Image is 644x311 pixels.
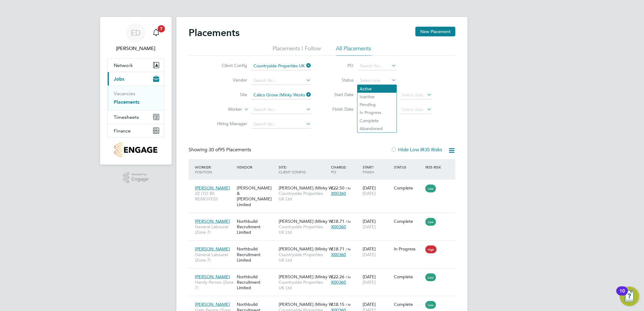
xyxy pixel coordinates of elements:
[346,219,351,224] span: / hr
[107,23,164,52] a: ED[PERSON_NAME]
[251,76,311,85] input: Search for...
[326,92,354,97] label: Start Date
[424,162,445,172] div: IR35 Risk
[425,218,436,226] span: Low
[357,109,397,116] li: In Progress
[279,274,337,279] span: [PERSON_NAME] (Minky W…
[363,165,374,174] span: / Finish
[326,106,354,112] label: Finish Date
[361,243,393,260] div: [DATE]
[235,162,277,172] div: Vendor
[195,165,212,174] span: / Position
[195,224,234,235] span: General Labourer (Zone 7)
[114,114,139,120] span: Timesheets
[326,77,354,83] label: Status
[235,216,277,238] div: Northbuild Recruitment Limited
[394,274,423,279] div: Complete
[209,147,251,153] span: 95 Placements
[279,165,306,174] span: / Client Config
[189,147,252,153] div: Showing
[158,25,165,32] span: 7
[235,243,277,266] div: Northbuild Recruitment Limited
[212,77,247,83] label: Vendor
[108,85,164,110] div: Jobs
[331,252,346,257] span: X00360
[357,117,397,125] li: Complete
[251,62,311,70] input: Search for...
[346,302,351,307] span: / hr
[363,191,376,196] span: [DATE]
[114,76,124,82] span: Jobs
[361,216,393,232] div: [DATE]
[279,185,337,191] span: [PERSON_NAME] (Minky W…
[212,63,247,68] label: Client Config
[363,224,376,229] span: [DATE]
[331,274,344,279] span: £22.26
[331,185,344,191] span: £22.50
[150,23,162,42] a: 7
[114,99,139,105] a: Placements
[358,62,396,70] input: Search for...
[195,302,230,307] span: [PERSON_NAME]
[346,275,351,279] span: / hr
[107,45,164,52] span: Emma Dolan
[193,298,455,303] a: [PERSON_NAME]Gate Person (Zone 7)Northbuild Recruitment Limited[PERSON_NAME] (Minky W…Countryside...
[363,252,376,257] span: [DATE]
[394,185,423,191] div: Complete
[195,191,234,202] span: ZZ (TO BE REMOVED)
[394,219,423,224] div: Complete
[425,185,436,192] span: Low
[279,252,328,263] span: Countryside Properties UK Ltd
[193,162,235,177] div: Worker
[212,92,247,97] label: Site
[131,29,141,37] span: ED
[401,92,423,98] span: Select date
[195,219,230,224] span: [PERSON_NAME]
[331,279,346,285] span: X00360
[361,271,393,288] div: [DATE]
[279,219,337,224] span: [PERSON_NAME] (Minky W…
[251,105,311,114] input: Search for...
[394,246,423,252] div: In Progress
[331,302,344,307] span: £18.15
[107,142,164,157] a: Go to home page
[357,125,397,132] li: Abandoned
[357,93,397,101] li: Inactive
[108,59,164,72] button: Network
[619,291,625,299] div: 10
[331,219,344,224] span: £18.71
[391,147,442,153] label: Hide Low IR35 Risks
[132,177,149,182] span: Engage
[114,62,133,68] span: Network
[212,121,247,126] label: Hiring Manager
[358,76,396,85] input: Select one
[273,45,321,56] li: Placements I Follow
[132,172,149,177] span: Powered by
[331,191,346,196] span: X00360
[195,246,230,252] span: [PERSON_NAME]
[326,63,354,68] label: PO
[235,271,277,294] div: Northbuild Recruitment Limited
[251,91,311,99] input: Search for...
[195,279,234,290] span: Handy Person (Zone 7)
[195,274,230,279] span: [PERSON_NAME]
[331,224,346,229] span: X00360
[189,27,240,39] h2: Placements
[361,162,393,177] div: Start
[108,124,164,137] button: Finance
[279,224,328,235] span: Countryside Properties UK Ltd
[251,120,311,129] input: Search for...
[393,162,424,172] div: Status
[207,106,242,112] label: Worker
[195,185,230,191] span: [PERSON_NAME]
[361,182,393,199] div: [DATE]
[330,162,361,177] div: Charge
[425,246,437,253] span: High
[336,45,371,56] li: All Placements
[346,247,351,251] span: / hr
[331,246,344,252] span: £18.71
[415,27,455,36] button: New Placement
[331,165,347,174] span: / PO
[279,191,328,202] span: Countryside Properties UK Ltd
[123,172,149,183] a: Powered byEngage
